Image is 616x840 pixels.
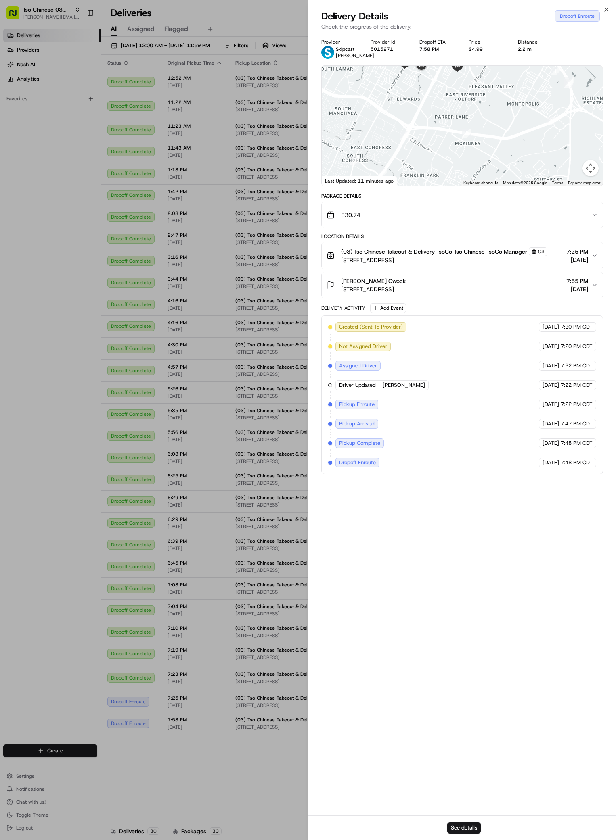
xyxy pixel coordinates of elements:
[350,156,359,165] div: 9
[25,125,106,131] span: [PERSON_NAME] (Store Manager)
[543,459,559,466] span: [DATE]
[336,52,374,59] span: [PERSON_NAME]
[321,193,603,199] div: Package Details
[57,200,98,206] a: Powered byPylon
[378,168,387,177] div: 7
[21,52,133,60] input: Clear
[336,46,354,52] span: Skipcart
[322,272,603,298] button: [PERSON_NAME] Gwock[STREET_ADDRESS]7:55 PM[DATE]
[8,117,21,130] img: Antonia (Store Manager)
[552,181,563,185] a: Terms
[339,362,377,369] span: Assigned Driver
[17,77,31,92] img: 8571987876998_91fb9ceb93ad5c398215_72.jpg
[16,180,62,188] span: Knowledge Base
[561,440,593,447] span: 7:48 PM CDT
[566,256,588,264] span: [DATE]
[568,181,600,185] a: Report a map error
[447,822,481,834] button: See details
[564,79,573,88] div: 3
[518,46,554,52] div: 2.2 mi
[80,200,98,206] span: Pylon
[341,211,360,219] span: $30.74
[551,67,560,75] div: 1
[538,248,545,255] span: 03
[322,176,397,186] div: Last Updated: 11 minutes ago
[543,323,559,331] span: [DATE]
[88,147,90,153] span: •
[25,147,86,153] span: Wisdom [PERSON_NAME]
[8,8,24,24] img: Nash
[469,39,505,45] div: Price
[36,85,111,92] div: We're available if you need us!
[561,362,593,369] span: 7:22 PM CDT
[561,343,593,350] span: 7:20 PM CDT
[8,105,52,111] div: Past conversations
[419,46,456,52] div: 7:58 PM
[324,175,350,186] a: Open this area in Google Maps (opens a new window)
[543,362,559,369] span: [DATE]
[582,160,599,176] button: Map camera controls
[543,343,559,350] span: [DATE]
[321,233,603,240] div: Location Details
[543,440,559,447] span: [DATE]
[543,381,559,389] span: [DATE]
[463,180,498,186] button: Keyboard shortcuts
[36,77,132,85] div: Start new chat
[321,46,334,59] img: profile_skipcart_partner.png
[518,39,554,45] div: Distance
[341,285,406,293] span: [STREET_ADDRESS]
[5,177,65,192] a: 📗Knowledge Base
[8,139,21,155] img: Wisdom Oko
[566,248,588,256] span: 7:25 PM
[543,401,559,408] span: [DATE]
[339,420,375,427] span: Pickup Arrived
[108,125,111,131] span: •
[419,39,456,45] div: Dropoff ETA
[339,323,403,331] span: Created (Sent To Provider)
[371,46,393,52] button: 5015271
[339,381,376,389] span: Driver Updated
[112,125,129,131] span: [DATE]
[339,459,376,466] span: Dropoff Enroute
[341,248,527,256] span: (03) Tso Chinese Takeout & Delivery TsoCo Tso Chinese TsoCo Manager
[462,129,471,138] div: 5
[76,180,130,188] span: API Documentation
[321,305,365,311] div: Delivery Activity
[321,23,603,31] p: Check the progress of the delivery.
[321,39,358,45] div: Provider
[547,117,555,125] div: 4
[321,10,388,23] span: Delivery Details
[341,277,406,285] span: [PERSON_NAME] Gwock
[400,131,409,140] div: 6
[65,177,133,192] a: 💻API Documentation
[8,32,147,45] p: Welcome 👋
[341,256,547,264] span: [STREET_ADDRESS]
[566,277,588,285] span: 7:55 PM
[8,181,15,188] div: 📗
[503,181,547,185] span: Map data ©2025 Google
[566,285,588,293] span: [DATE]
[137,79,147,89] button: Start new chat
[383,381,425,389] span: [PERSON_NAME]
[322,242,603,269] button: (03) Tso Chinese Takeout & Delivery TsoCo Tso Chinese TsoCo Manager03[STREET_ADDRESS]7:25 PM[DATE]
[68,181,75,188] div: 💻
[371,39,407,45] div: Provider Id
[322,202,603,228] button: $30.74
[561,459,593,466] span: 7:48 PM CDT
[370,303,406,313] button: Add Event
[561,401,593,408] span: 7:22 PM CDT
[561,323,593,331] span: 7:20 PM CDT
[339,343,387,350] span: Not Assigned Driver
[92,147,109,153] span: [DATE]
[469,46,505,52] div: $4.99
[16,147,23,154] img: 1736555255976-a54dd68f-1ca7-489b-9aae-adbdc363a1c4
[561,381,593,389] span: 7:22 PM CDT
[324,175,350,186] img: Google
[565,77,574,86] div: 2
[339,401,375,408] span: Pickup Enroute
[8,77,23,92] img: 1736555255976-a54dd68f-1ca7-489b-9aae-adbdc363a1c4
[543,420,559,427] span: [DATE]
[339,440,380,447] span: Pickup Complete
[561,420,593,427] span: 7:47 PM CDT
[125,103,147,113] button: See all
